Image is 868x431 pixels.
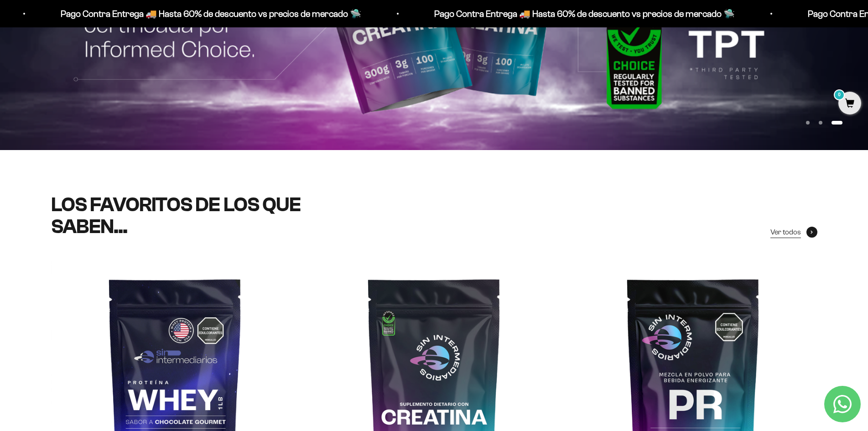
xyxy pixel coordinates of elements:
span: Ver todos [770,226,801,238]
mark: 0 [834,89,845,100]
p: Pago Contra Entrega 🚚 Hasta 60% de descuento vs precios de mercado 🛸 [58,6,359,21]
a: Ver todos [770,226,817,238]
p: Pago Contra Entrega 🚚 Hasta 60% de descuento vs precios de mercado 🛸 [432,6,733,21]
a: 0 [838,99,861,109]
split-lines: LOS FAVORITOS DE LOS QUE SABEN... [51,193,301,238]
